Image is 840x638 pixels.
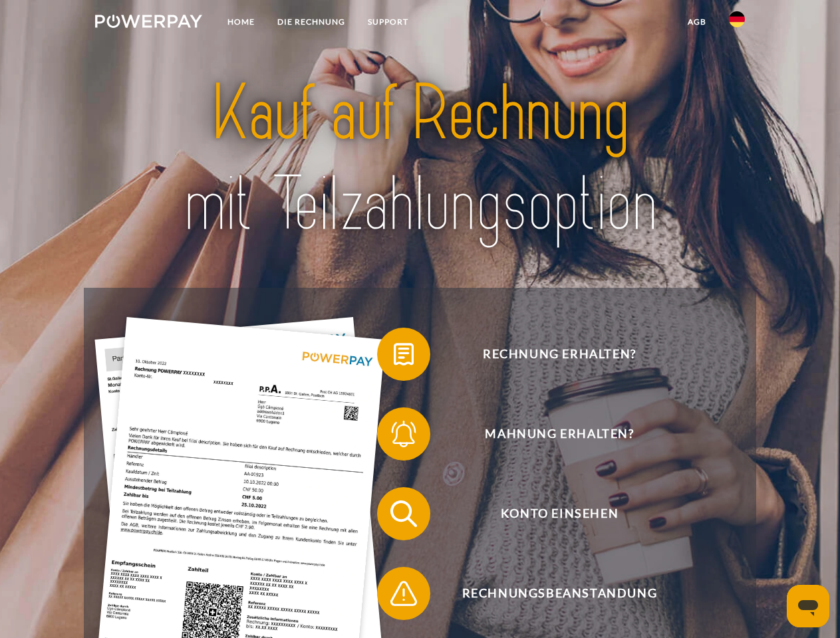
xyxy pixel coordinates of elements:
img: qb_search.svg [387,497,420,530]
button: Konto einsehen [377,487,723,540]
span: Konto einsehen [396,487,722,540]
a: Home [216,10,266,34]
button: Rechnungsbeanstandung [377,567,723,620]
img: logo-powerpay-white.svg [95,15,202,28]
button: Rechnung erhalten? [377,328,723,381]
button: Mahnung erhalten? [377,407,723,461]
span: Mahnung erhalten? [396,407,722,461]
img: de [729,11,745,27]
span: Rechnung erhalten? [396,328,722,381]
span: Rechnungsbeanstandung [396,567,722,620]
img: qb_bell.svg [387,417,420,451]
a: DIE RECHNUNG [266,10,356,34]
img: qb_bill.svg [387,338,420,371]
a: agb [676,10,718,34]
img: title-powerpay_de.svg [127,64,713,255]
iframe: Schaltfläche zum Öffnen des Messaging-Fensters [787,585,829,627]
img: qb_warning.svg [387,577,420,610]
a: SUPPORT [356,10,420,34]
